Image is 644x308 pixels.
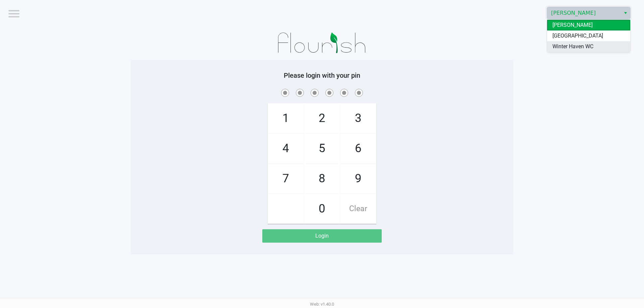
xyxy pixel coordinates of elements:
span: 2 [304,104,340,133]
span: 1 [268,104,304,133]
span: [PERSON_NAME] [552,21,593,29]
span: [GEOGRAPHIC_DATA] [552,32,603,40]
span: 6 [340,134,376,163]
span: [PERSON_NAME] [551,9,616,17]
button: Select [621,7,630,19]
span: 9 [340,164,376,193]
span: Clear [340,194,376,224]
span: Web: v1.40.0 [310,302,334,307]
span: 0 [304,194,340,224]
span: 3 [340,104,376,133]
span: Winter Haven WC [552,43,593,51]
span: 7 [268,164,304,193]
span: 5 [304,134,340,163]
h5: Please login with your pin [136,71,508,79]
span: 8 [304,164,340,193]
span: 4 [268,134,304,163]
